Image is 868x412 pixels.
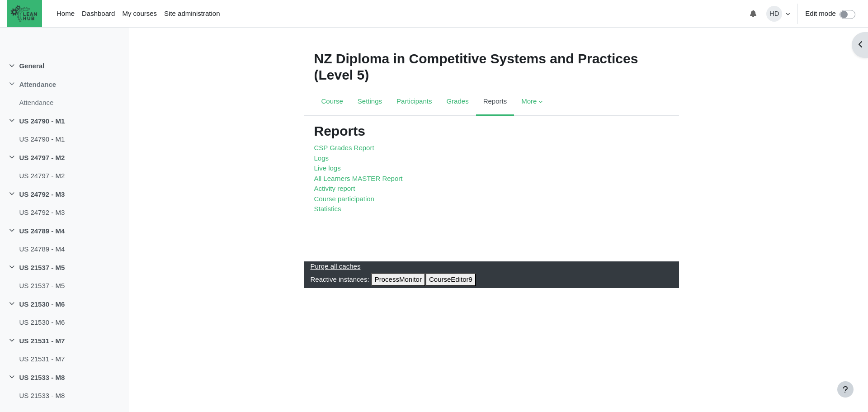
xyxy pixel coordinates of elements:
button: CourseEditor9 [425,273,476,286]
a: Course participation [314,195,374,203]
span: Collapse [8,63,15,70]
a: US 24792 - M3 [19,208,65,218]
a: US 21537 - M5 [19,263,65,273]
a: US 24797 - M2 [19,153,65,163]
section: Content [307,123,675,222]
a: US 24790 - M1 [19,134,65,145]
a: Reports [476,89,514,116]
a: Statistics [314,205,341,213]
a: All Learners MASTER Report [314,175,403,182]
a: US 24789 - M4 [19,226,65,237]
a: US 21533 - M8 [19,391,65,401]
div: Reactive instances: [311,273,672,286]
a: US 21530 - M6 [19,299,65,310]
a: US 21530 - M6 [19,317,65,328]
span: Collapse [8,264,15,271]
i: Toggle notifications menu [750,10,757,17]
a: CSP Grades Report [314,144,374,152]
span: Collapse [8,118,15,125]
img: The Lean Hub [7,2,40,25]
a: Settings [350,89,389,116]
a: Purge all caches [311,262,361,270]
h1: NZ Diploma in Competitive Systems and Practices (Level 5) [314,51,669,83]
a: Course [314,89,350,116]
button: ProcessMonitor [371,273,425,286]
a: Activity report [314,185,355,192]
span: Collapse [8,227,15,235]
h2: Reports [314,123,669,139]
span: Collapse [8,374,15,381]
span: Collapse [8,154,15,161]
a: US 24792 - M3 [19,189,65,200]
label: Edit mode [805,9,836,19]
span: Collapse [8,191,15,198]
span: HD [766,6,782,22]
a: US 24790 - M1 [19,116,65,127]
a: Logs [314,154,329,162]
span: Collapse [8,301,15,308]
a: US 24797 - M2 [19,171,65,181]
a: Live logs [314,164,341,172]
a: US 24789 - M4 [19,244,65,255]
a: US 21531 - M7 [19,336,65,346]
button: Show footer [837,381,854,398]
a: US 21537 - M5 [19,281,65,291]
a: General [19,61,44,71]
a: More [514,89,550,116]
a: Participants [389,89,439,116]
span: Collapse [8,337,15,345]
a: Attendance [19,98,53,108]
a: Attendance [19,80,56,90]
a: Grades [439,89,476,116]
span: Collapse [8,81,15,88]
a: US 21531 - M7 [19,354,65,365]
a: US 21533 - M8 [19,373,65,383]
